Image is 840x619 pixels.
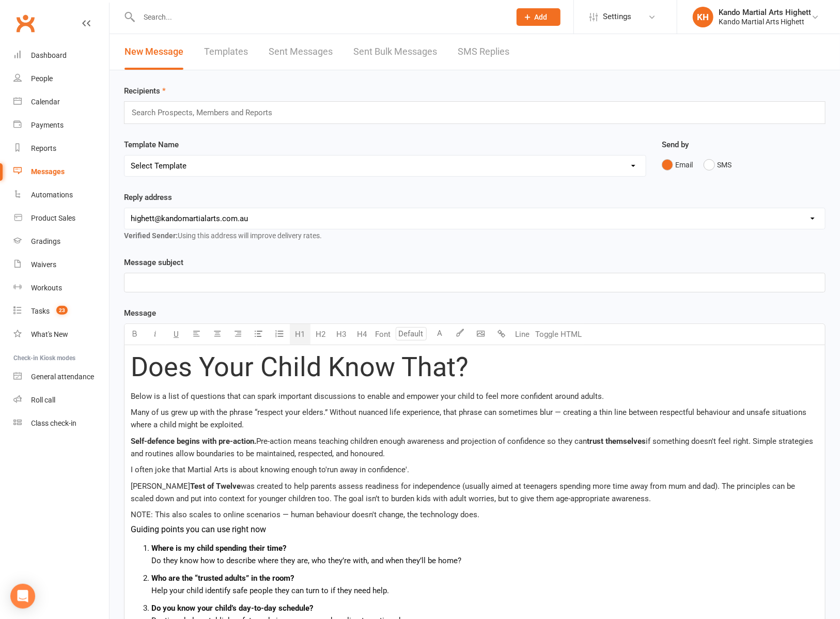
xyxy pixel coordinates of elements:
a: Sent Bulk Messages [353,34,437,70]
span: 'run away in confidence'. [325,465,409,474]
div: Kando Martial Arts Highett [719,8,811,17]
div: Gradings [31,237,60,245]
a: Gradings [13,230,109,253]
div: Reports [31,144,56,152]
span: Where is my child spending their time? [151,544,286,553]
span: Settings [603,5,631,28]
a: People [13,67,109,90]
label: Message subject [124,256,183,269]
div: Dashboard [31,51,67,59]
span: Do you know your child’s day-to-day schedule? [151,603,313,613]
input: Search Prospects, Members and Reports [131,106,282,119]
div: Payments [31,121,64,129]
label: Recipients [124,85,166,97]
label: Message [124,307,156,319]
a: New Message [125,34,183,70]
div: Open Intercom Messenger [10,584,35,609]
a: Dashboard [13,44,109,67]
label: Reply address [124,191,172,204]
a: Class kiosk mode [13,412,109,435]
button: U [166,324,186,345]
div: Automations [31,191,73,199]
div: Tasks [31,307,50,315]
span: Help your child identify safe people they can turn to if they need help. [151,586,389,595]
span: NOTE: This also scales to online scenarios — human behaviour doesn't change, the technology does. [131,510,479,519]
div: Waivers [31,260,56,269]
span: .” Without nuanced life experience, that phrase can sometimes blur — creating a thin line between... [131,408,808,429]
div: Class check-in [31,419,76,427]
div: Kando Martial Arts Highett [719,17,811,26]
button: H1 [290,324,310,345]
a: Product Sales [13,207,109,230]
span: was created to help parents assess readiness for independence (usually aimed at teenagers spendin... [131,482,797,503]
div: Product Sales [31,214,75,222]
a: Sent Messages [269,34,333,70]
button: Line [512,324,533,345]
label: Template Name [124,138,179,151]
span: Add [535,13,548,21]
div: Roll call [31,396,55,404]
a: General attendance kiosk mode [13,365,109,389]
a: Calendar [13,90,109,114]
span: trust themselves [587,437,646,446]
a: Workouts [13,276,109,300]
a: SMS Replies [458,34,509,70]
button: H3 [331,324,352,345]
a: Clubworx [12,10,38,36]
button: H4 [352,324,372,345]
a: Tasks 23 [13,300,109,323]
a: What's New [13,323,109,346]
button: Email [662,155,693,175]
button: A [429,324,450,345]
span: Below is a list of questions that can spark important discussions to enable and empower your chil... [131,392,604,401]
span: Guiding points you can use right now [131,524,266,534]
div: Messages [31,167,65,176]
a: Automations [13,183,109,207]
a: Reports [13,137,109,160]
span: Many of us grew up with the phrase “ [131,408,257,417]
span: I often joke that Martial Arts is about knowing enough to [131,465,325,474]
span: Do they know how to describe where they are, who they’re with, and when they’ll be home? [151,556,461,565]
strong: Verified Sender: [124,231,178,240]
div: People [31,74,53,83]
input: Default [396,327,427,341]
span: [PERSON_NAME] [131,482,190,491]
span: Pre-action means teaching children enough awareness and projection of confidence so they can [256,437,587,446]
button: SMS [704,155,732,175]
span: if something doesn't feel right. Simple strategies and routines allow boundaries to be maintained... [131,437,815,458]
span: U [174,330,179,339]
div: What's New [31,330,68,338]
label: Send by [662,138,689,151]
button: Add [517,8,561,26]
div: KH [693,7,713,27]
a: Roll call [13,389,109,412]
a: Templates [204,34,248,70]
a: Waivers [13,253,109,276]
span: 23 [56,306,68,315]
span: Who are the “trusted adults” in the room? [151,574,294,583]
a: Payments [13,114,109,137]
span: Does Your Child Know That? [131,351,469,383]
button: Font [372,324,393,345]
span: Self-defence begins with pre-action. [131,437,256,446]
input: Search... [136,10,503,24]
button: Toggle HTML [533,324,584,345]
div: Calendar [31,98,60,106]
a: Messages [13,160,109,183]
span: Test of Twelve [190,482,241,491]
button: H2 [310,324,331,345]
div: General attendance [31,373,94,381]
div: Workouts [31,284,62,292]
span: respect your elders [257,408,323,417]
span: Using this address will improve delivery rates. [124,231,322,240]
